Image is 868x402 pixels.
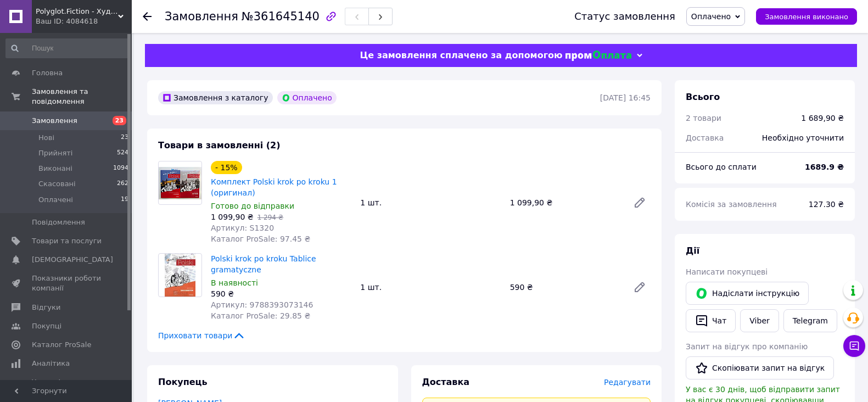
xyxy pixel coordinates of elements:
span: Замовлення та повідомлення [32,87,132,107]
div: 1 шт. [356,280,505,295]
span: Замовлення [165,10,238,23]
img: Polski krok po kroku Tablice gramatyczne [165,254,196,297]
span: 2 товари [686,114,721,122]
button: Надіслати інструкцію [686,282,809,305]
div: Оплачено [277,91,337,104]
span: Виконані [38,164,72,174]
span: Написати покупцеві [686,267,768,276]
span: 127.30 ₴ [809,200,844,209]
span: Відгуки [32,303,60,312]
span: №361645140 [242,10,320,23]
span: Показники роботи компанії [32,273,102,293]
span: 19 [121,195,128,205]
span: Каталог ProSale: 97.45 ₴ [211,235,310,243]
div: Замовлення з каталогу [158,91,273,104]
span: Головна [32,68,63,78]
span: Аналітика [32,359,70,369]
span: Товари та послуги [32,236,102,246]
span: Каталог ProSale [32,340,91,350]
a: Редагувати [629,192,651,214]
div: 1 шт. [356,195,505,210]
span: 1 294 ₴ [257,214,283,221]
span: Доставка [422,377,470,387]
a: Редагувати [629,276,651,298]
span: 1 099,90 ₴ [211,213,254,221]
b: 1689.9 ₴ [805,163,844,171]
span: Повідомлення [32,217,85,227]
span: Оплачені [38,195,73,205]
span: Всього [686,92,720,102]
span: 262 [117,179,128,189]
span: Артикул: S1320 [211,224,274,232]
span: Комісія за замовлення [686,200,777,209]
span: В наявності [211,278,258,287]
div: 1 099,90 ₴ [506,195,624,210]
span: Замовлення виконано [765,13,848,21]
span: Приховати товари [158,330,245,341]
div: Ваш ID: 4084618 [36,16,132,26]
span: Всього до сплати [686,163,757,171]
a: Viber [740,309,779,332]
div: 590 ₴ [211,288,351,299]
a: Polski krok po kroku Tablice gramatyczne [211,254,316,274]
span: Доставка [686,133,724,142]
span: Артикул: 9788393073146 [211,300,313,309]
span: 23 [121,133,128,143]
span: 23 [113,116,126,125]
button: Замовлення виконано [756,8,857,25]
span: Скасовані [38,179,76,189]
img: evopay logo [565,51,631,61]
span: Запит на відгук про компанію [686,342,808,351]
span: [DEMOGRAPHIC_DATA] [32,255,113,265]
span: Редагувати [604,378,651,387]
span: 524 [117,148,128,158]
span: Це замовлення сплачено за допомогою [360,50,562,60]
button: Чат [686,309,736,332]
span: Покупці [32,321,61,331]
div: Статус замовлення [574,11,675,22]
span: Замовлення [32,116,77,126]
input: Пошук [5,38,130,58]
span: Покупець [158,377,208,387]
span: Товари в замовленні (2) [158,140,281,150]
img: Комплект Polski krok po kroku 1 (оригинал) [159,167,201,199]
span: Дії [686,245,699,256]
div: Необхідно уточнити [755,126,850,150]
span: Готово до відправки [211,202,294,210]
time: [DATE] 16:45 [600,93,651,102]
span: Прийняті [38,148,72,158]
span: Оплачено [691,12,731,21]
a: Telegram [783,309,837,332]
button: Скопіювати запит на відгук [686,356,834,379]
span: Polyglot.Fiction - Художня література без кордонів! [36,7,118,16]
div: - 15% [211,161,242,174]
div: Повернутися назад [143,11,152,22]
span: Управління сайтом [32,377,102,397]
div: 590 ₴ [506,280,624,295]
a: Комплект Polski krok po kroku 1 (оригинал) [211,177,337,197]
div: 1 689,90 ₴ [801,113,844,124]
button: Чат з покупцем [843,335,865,357]
span: Нові [38,133,54,143]
span: Каталог ProSale: 29.85 ₴ [211,311,310,320]
span: 1094 [113,164,128,174]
